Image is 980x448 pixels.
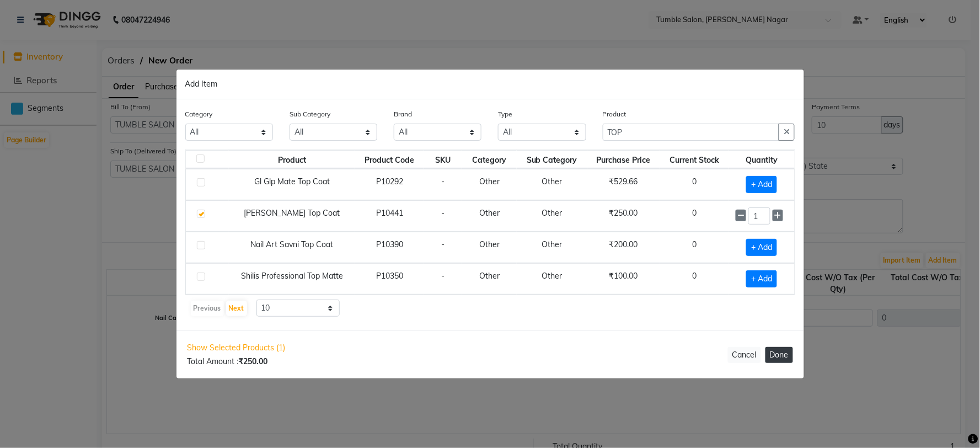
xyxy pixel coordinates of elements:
[290,109,330,119] label: Sub Category
[229,263,355,295] td: Shilis Professional Top Matte
[660,200,729,232] td: 0
[355,232,424,263] td: P10390
[176,70,804,99] div: Add Item
[603,109,626,119] label: Product
[355,150,424,169] th: Product Code
[185,109,213,119] label: Category
[746,176,777,193] span: + Add
[239,356,268,366] b: ₹250.00
[517,263,587,295] td: Other
[603,124,780,141] input: Search or Scan Product
[229,200,355,232] td: [PERSON_NAME] Top Coat
[355,169,424,200] td: P10292
[229,232,355,263] td: Nail Art Savni Top Coat
[188,342,286,354] span: Show Selected Products (1)
[424,150,462,169] th: SKU
[517,232,587,263] td: Other
[597,155,651,165] span: Purchase Price
[226,301,247,316] button: Next
[517,169,587,200] td: Other
[424,169,462,200] td: -
[587,232,661,263] td: ₹200.00
[424,232,462,263] td: -
[729,150,794,169] th: Quantity
[462,169,517,200] td: Other
[355,200,424,232] td: P10441
[229,150,355,169] th: Product
[424,200,462,232] td: -
[660,150,729,169] th: Current Stock
[424,263,462,295] td: -
[498,109,512,119] label: Type
[587,263,661,295] td: ₹100.00
[355,263,424,295] td: P10350
[462,263,517,295] td: Other
[462,150,517,169] th: Category
[765,347,793,363] button: Done
[746,239,777,256] span: + Add
[660,263,729,295] td: 0
[517,150,587,169] th: Sub Category
[229,169,355,200] td: Gl Glp Mate Top Coat
[462,200,517,232] td: Other
[660,169,729,200] td: 0
[517,200,587,232] td: Other
[462,232,517,263] td: Other
[587,200,661,232] td: ₹250.00
[188,356,268,366] span: Total Amount :
[587,169,661,200] td: ₹529.66
[746,270,777,287] span: + Add
[660,232,729,263] td: 0
[394,109,412,119] label: Brand
[728,347,761,363] button: Cancel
